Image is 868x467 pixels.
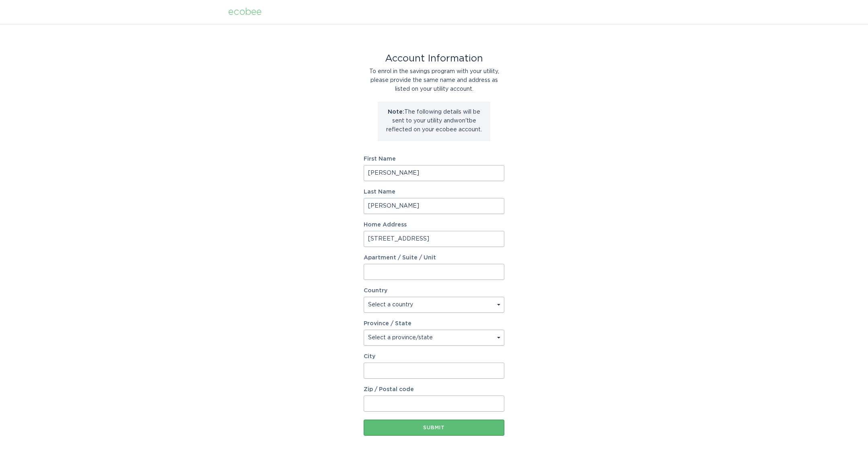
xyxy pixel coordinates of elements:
label: First Name [364,156,504,162]
p: The following details will be sent to your utility and won't be reflected on your ecobee account. [384,108,484,134]
strong: Note: [388,109,404,115]
div: To enrol in the savings program with your utility, please provide the same name and address as li... [364,67,504,94]
label: Zip / Postal code [364,387,504,392]
label: City [364,354,504,359]
label: Last Name [364,189,504,195]
label: Country [364,288,387,294]
label: Province / State [364,321,411,326]
label: Home Address [364,222,504,228]
div: ecobee [228,8,262,16]
div: Submit [368,425,500,430]
button: Submit [364,420,504,436]
label: Apartment / Suite / Unit [364,255,504,261]
div: Account Information [364,54,504,63]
